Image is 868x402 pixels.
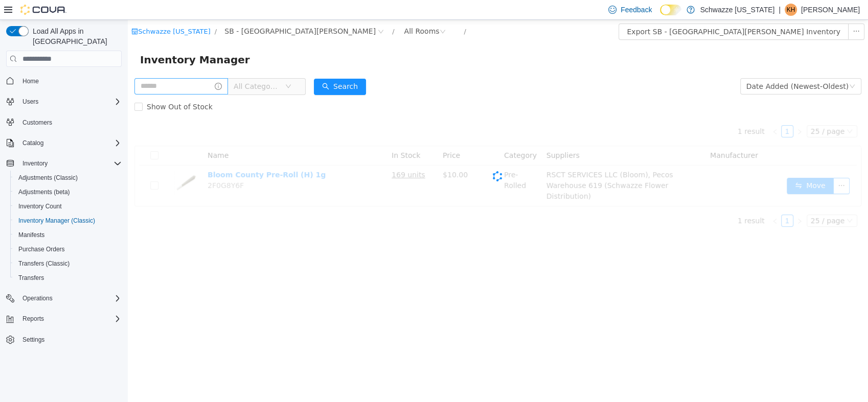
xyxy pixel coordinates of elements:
[10,242,126,256] button: Purchase Orders
[18,259,70,268] span: Transfers (Classic)
[20,5,66,15] img: Cova
[18,292,57,304] button: Operations
[18,313,122,325] span: Reports
[15,83,89,91] span: Show Out of Stock
[14,272,122,284] span: Transfers
[14,200,122,212] span: Inventory Count
[14,172,82,184] a: Adjustments (Classic)
[14,229,49,241] a: Manifests
[14,215,99,227] a: Inventory Manager (Classic)
[18,188,70,196] span: Adjustments (beta)
[2,291,126,305] button: Operations
[660,15,660,16] span: Dark Mode
[787,4,795,16] span: KH
[785,4,797,16] div: Krystal Hernandez
[491,4,721,20] button: Export SB - [GEOGRAPHIC_DATA][PERSON_NAME] Inventory
[22,139,43,147] span: Catalog
[14,243,122,255] span: Purchase Orders
[22,98,38,106] span: Users
[2,332,126,347] button: Settings
[14,172,122,184] span: Adjustments (Classic)
[6,69,122,373] nav: Complex example
[14,257,74,270] a: Transfers (Classic)
[18,116,122,129] span: Customers
[22,294,53,302] span: Operations
[619,59,721,74] div: Date Added (Newest-Oldest)
[157,63,164,70] i: icon: down
[2,136,126,150] button: Catalog
[801,4,860,16] p: [PERSON_NAME]
[264,8,266,15] span: /
[22,119,52,127] span: Customers
[97,6,248,17] span: SB - Fort Collins
[87,8,89,15] span: /
[336,8,338,15] span: /
[14,186,74,198] a: Adjustments (beta)
[14,215,122,227] span: Inventory Manager (Classic)
[2,115,126,130] button: Customers
[18,157,122,170] span: Inventory
[18,74,122,87] span: Home
[18,174,78,182] span: Adjustments (Classic)
[29,26,122,46] span: Load All Apps in [GEOGRAPHIC_DATA]
[14,186,122,198] span: Adjustments (beta)
[18,245,65,253] span: Purchase Orders
[276,4,311,19] div: All Rooms
[87,63,94,70] i: icon: info-circle
[10,185,126,199] button: Adjustments (beta)
[18,313,48,325] button: Reports
[4,8,83,15] a: icon: shopSchwazze [US_STATE]
[14,272,48,284] a: Transfers
[720,4,737,20] button: icon: ellipsis
[10,271,126,285] button: Transfers
[621,5,652,15] span: Feedback
[14,200,66,212] a: Inventory Count
[18,202,62,210] span: Inventory Count
[18,157,52,170] button: Inventory
[4,8,10,15] i: icon: shop
[700,4,774,16] p: Schwazze [US_STATE]
[12,32,128,48] span: Inventory Manager
[22,336,44,344] span: Settings
[2,156,126,171] button: Inventory
[2,94,126,109] button: Users
[18,231,44,239] span: Manifests
[10,199,126,214] button: Inventory Count
[18,96,42,108] button: Users
[18,137,122,149] span: Catalog
[18,96,122,108] span: Users
[18,333,122,346] span: Settings
[18,334,49,346] a: Settings
[18,292,122,304] span: Operations
[10,171,126,185] button: Adjustments (Classic)
[14,229,122,241] span: Manifests
[14,257,122,270] span: Transfers (Classic)
[22,77,39,85] span: Home
[18,217,95,225] span: Inventory Manager (Classic)
[10,214,126,228] button: Inventory Manager (Classic)
[106,61,152,72] span: All Categories
[18,137,48,149] button: Catalog
[2,312,126,326] button: Reports
[18,274,44,282] span: Transfers
[10,228,126,242] button: Manifests
[721,63,727,70] i: icon: down
[14,243,69,255] a: Purchase Orders
[2,73,126,88] button: Home
[660,5,681,15] input: Dark Mode
[18,75,43,87] a: Home
[779,4,781,16] p: |
[22,315,44,323] span: Reports
[10,256,126,271] button: Transfers (Classic)
[18,116,56,129] a: Customers
[186,59,238,75] button: icon: searchSearch
[22,159,48,168] span: Inventory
